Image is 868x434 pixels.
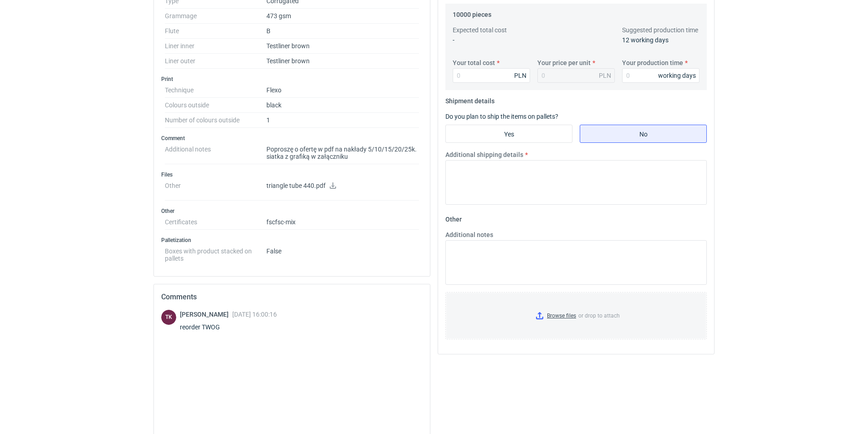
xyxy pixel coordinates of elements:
[165,244,266,262] dt: Boxes with product stacked on pallets
[445,212,462,223] legend: Other
[165,9,266,24] dt: Grammage
[165,83,266,98] dt: Technique
[161,171,423,178] h3: Files
[266,83,419,98] dd: Flexo
[658,71,696,80] div: working days
[622,68,700,83] input: 0
[622,25,698,35] label: Suggested production time
[165,142,266,164] dt: Additional notes
[266,54,419,69] dd: Testliner brown
[537,58,591,67] label: Your price per unit
[266,182,419,190] p: triangle tube 440.pdf
[165,98,266,113] dt: Colours outside
[232,311,277,318] span: [DATE] 16:00:16
[453,35,530,45] p: -
[599,71,611,80] div: PLN
[622,58,683,67] label: Your production time
[165,39,266,54] dt: Liner inner
[453,7,491,18] legend: 10000 pieces
[514,71,526,80] div: PLN
[266,9,419,24] dd: 473 gsm
[161,310,176,325] div: Tomasz Kubiak
[165,215,266,230] dt: Certificates
[161,237,423,244] h3: Palletization
[445,113,558,120] label: Do you plan to ship the items on pallets?
[445,94,495,105] legend: Shipment details
[180,311,232,318] span: [PERSON_NAME]
[445,125,572,143] label: Yes
[161,207,423,215] h3: Other
[180,323,277,332] div: reorder TWOG
[161,135,423,142] h3: Comment
[453,58,495,67] label: Your total cost
[266,244,419,262] dd: False
[266,98,419,113] dd: black
[266,39,419,54] dd: Testliner brown
[266,113,419,128] dd: 1
[165,24,266,39] dt: Flute
[266,24,419,39] dd: B
[161,310,176,325] figcaption: TK
[445,230,493,239] label: Additional notes
[266,142,419,164] dd: Poproszę o ofertę w pdf na nakłady 5/10/15/20/25k. siatka z grafiką w załączniku
[266,215,419,230] dd: fsc fsc-mix
[580,125,707,143] label: No
[161,292,423,303] h2: Comments
[161,76,423,83] h3: Print
[446,293,706,339] label: or drop to attach
[165,113,266,128] dt: Number of colours outside
[445,150,523,159] label: Additional shipping details
[622,35,700,45] p: 12 working days
[165,178,266,201] dt: Other
[453,25,507,35] label: Expected total cost
[165,54,266,69] dt: Liner outer
[453,68,530,83] input: 0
